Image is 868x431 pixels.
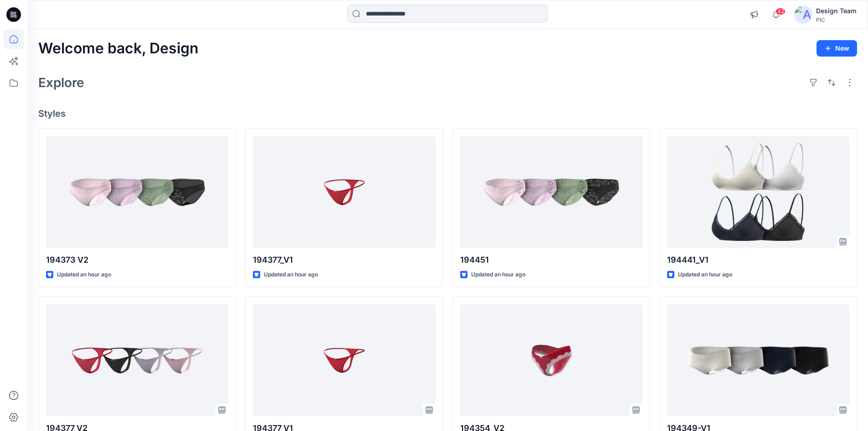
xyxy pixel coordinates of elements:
[460,136,642,249] a: 194451
[816,16,857,23] div: PIC
[57,270,111,280] p: Updated an hour ago
[667,136,849,249] a: 194441_V1
[667,304,849,417] a: 194349-V1
[776,8,786,15] span: 42
[816,5,857,16] div: Design Team
[46,254,228,266] p: 194373 V2
[253,304,435,417] a: 194377_V1
[471,270,525,280] p: Updated an hour ago
[264,270,318,280] p: Updated an hour ago
[253,254,435,266] p: 194377_V1
[38,40,199,57] h2: Welcome back, Design
[460,254,642,266] p: 194451
[817,40,857,57] button: New
[46,136,228,249] a: 194373 V2
[46,304,228,417] a: 194377_V2
[460,304,642,417] a: 194354_V2
[253,136,435,249] a: 194377_V1
[794,5,812,24] img: avatar
[38,75,84,90] h2: Explore
[38,108,857,119] h4: Styles
[678,270,732,280] p: Updated an hour ago
[667,254,849,266] p: 194441_V1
